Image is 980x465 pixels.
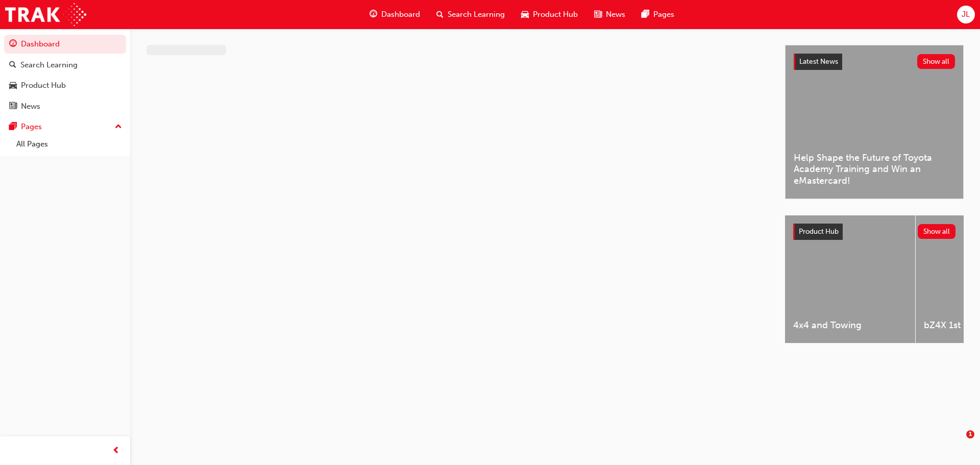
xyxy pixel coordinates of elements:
div: News [21,101,40,112]
a: Latest NewsShow allHelp Shape the Future of Toyota Academy Training and Win an eMastercard! [785,45,964,199]
iframe: Intercom live chat [945,430,970,455]
a: 4x4 and Towing [785,215,915,343]
span: search-icon [9,61,16,70]
span: car-icon [521,8,529,21]
a: Dashboard [4,35,126,54]
span: JL [962,9,970,20]
button: JL [957,6,975,23]
button: DashboardSearch LearningProduct HubNews [4,33,126,117]
a: car-iconProduct Hub [513,4,586,25]
span: 1 [966,430,974,438]
span: news-icon [594,8,602,21]
a: Product Hub [4,76,126,95]
span: Product Hub [799,227,839,236]
span: car-icon [9,81,17,90]
span: Dashboard [381,9,420,20]
a: search-iconSearch Learning [428,4,513,25]
a: News [4,97,126,116]
span: Pages [653,9,674,20]
a: Latest NewsShow all [794,54,955,70]
span: news-icon [9,102,17,111]
span: Help Shape the Future of Toyota Academy Training and Win an eMastercard! [794,152,955,187]
div: Product Hub [21,80,66,91]
a: pages-iconPages [633,4,682,25]
span: pages-icon [9,123,17,132]
button: Pages [4,117,126,136]
a: news-iconNews [586,4,633,25]
span: search-icon [436,8,444,21]
a: All Pages [12,136,126,152]
span: pages-icon [642,8,649,21]
button: Show all [918,224,956,239]
span: Product Hub [533,9,578,20]
button: Show all [917,54,955,69]
img: Trak [5,3,86,26]
span: News [606,9,625,20]
a: Search Learning [4,56,126,75]
a: Product HubShow all [793,224,955,240]
span: Search Learning [448,9,505,20]
span: guage-icon [9,40,17,49]
span: 4x4 and Towing [793,320,907,331]
div: Pages [21,121,42,133]
span: up-icon [115,120,122,134]
span: prev-icon [112,445,120,457]
span: Latest News [799,57,838,66]
span: guage-icon [370,8,377,21]
a: guage-iconDashboard [361,4,428,25]
div: Search Learning [20,59,78,71]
